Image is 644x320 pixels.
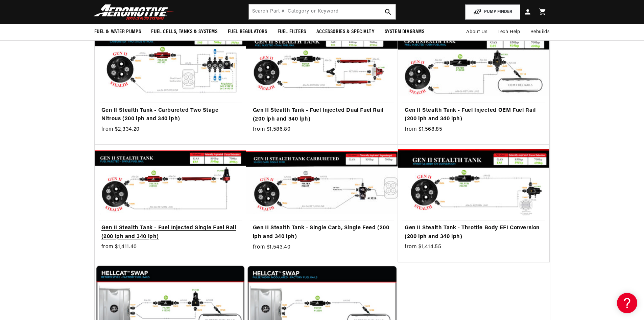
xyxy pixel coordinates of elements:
[146,24,222,40] summary: Fuel Cells, Tanks & Systems
[493,24,525,40] summary: Tech Help
[466,29,487,35] span: About Us
[89,24,146,40] summary: Fuel & Water Pumps
[101,224,239,241] a: Gen II Stealth Tank - Fuel Injected Single Fuel Rail (200 lph and 340 lph)
[249,4,396,19] input: Search by Part Number, Category or Keyword
[461,24,493,40] a: About Us
[311,24,380,40] summary: Accessories & Specialty
[525,24,555,40] summary: Rebuilds
[465,4,520,20] button: PUMP FINDER
[380,24,430,40] summary: System Diagrams
[385,28,425,36] span: System Diagrams
[272,24,311,40] summary: Fuel Filters
[101,106,239,124] a: Gen II Stealth Tank - Carbureted Two Stage Nitrous (200 lph and 340 lph)
[228,28,267,36] span: Fuel Regulators
[498,28,520,36] span: Tech Help
[253,106,391,124] a: Gen II Stealth Tank - Fuel Injected Dual Fuel Rail (200 lph and 340 lph)
[405,224,543,241] a: Gen II Stealth Tank - Throttle Body EFI Conversion (200 lph and 340 lph)
[405,106,543,124] a: Gen II Stealth Tank - Fuel Injected OEM Fuel Rail (200 lph and 340 lph)
[94,28,141,36] span: Fuel & Water Pumps
[253,224,391,241] a: Gen II Stealth Tank - Single Carb, Single Feed (200 lph and 340 lph)
[223,24,272,40] summary: Fuel Regulators
[151,28,217,36] span: Fuel Cells, Tanks & Systems
[381,4,396,19] button: search button
[278,28,306,36] span: Fuel Filters
[316,28,375,36] span: Accessories & Specialty
[92,4,176,20] img: Aeromotive
[530,28,550,36] span: Rebuilds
